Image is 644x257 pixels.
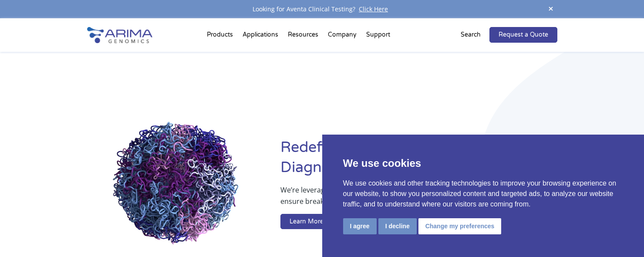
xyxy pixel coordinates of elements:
button: I decline [378,218,417,234]
a: Learn More [280,214,333,230]
p: We use cookies [343,156,624,171]
p: Search [461,29,481,41]
p: We’re leveraging whole-genome sequence and structure information to ensure breakthrough therapies... [280,184,522,214]
a: Request a Quote [489,27,557,43]
a: Click Here [355,5,391,13]
div: Looking for Aventa Clinical Testing? [87,3,557,15]
button: I agree [343,218,377,234]
img: Arima-Genomics-logo [87,27,152,43]
button: Change my preferences [418,218,502,234]
p: We use cookies and other tracking technologies to improve your browsing experience on our website... [343,178,624,210]
h1: Redefining [MEDICAL_DATA] Diagnostics [280,138,557,184]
